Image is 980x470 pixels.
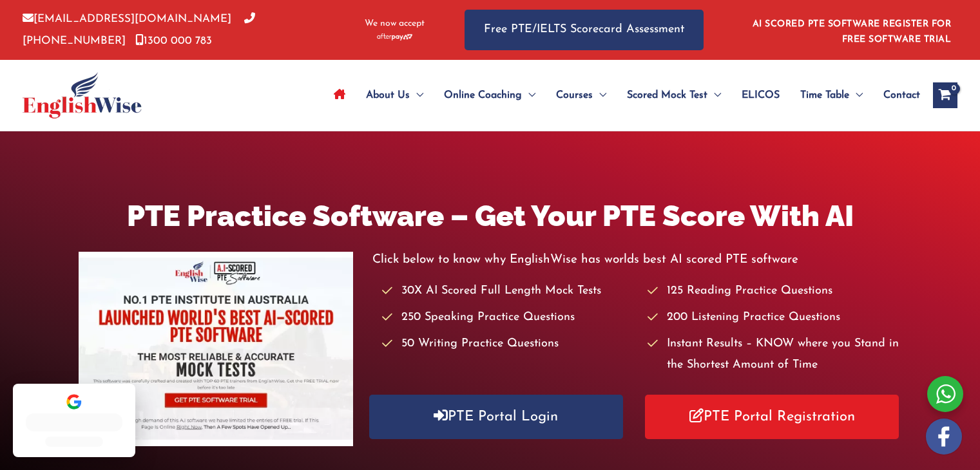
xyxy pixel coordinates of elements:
[434,73,546,118] a: Online CoachingMenu Toggle
[873,73,920,118] a: Contact
[617,73,731,118] a: Scored Mock TestMenu Toggle
[365,17,425,30] span: We now accept
[745,9,957,51] aside: Header Widget 1
[707,73,721,118] span: Menu Toggle
[546,73,617,118] a: CoursesMenu Toggle
[23,14,255,46] a: [PHONE_NUMBER]
[369,395,623,439] a: PTE Portal Login
[593,73,606,118] span: Menu Toggle
[648,307,901,328] li: 200 Listening Practice Questions
[23,14,231,24] a: [EMAIL_ADDRESS][DOMAIN_NAME]
[648,281,901,302] li: 125 Reading Practice Questions
[731,73,790,118] a: ELICOS
[135,35,212,46] a: 1300 000 783
[444,73,522,118] span: Online Coaching
[742,73,780,118] span: ELICOS
[800,73,849,118] span: Time Table
[377,33,412,41] img: Afterpay-Logo
[753,19,952,44] a: AI SCORED PTE SOFTWARE REGISTER FOR FREE SOFTWARE TRIAL
[382,307,636,328] li: 250 Speaking Practice Questions
[372,249,902,270] p: Click below to know why EnglishWise has worlds best AI scored PTE software
[23,72,142,118] img: cropped-ew-logo
[366,73,410,118] span: About Us
[790,73,873,118] a: Time TableMenu Toggle
[410,73,423,118] span: Menu Toggle
[883,73,920,118] span: Contact
[648,334,901,377] li: Instant Results – KNOW where you Stand in the Shortest Amount of Time
[382,281,636,302] li: 30X AI Scored Full Length Mock Tests
[933,82,957,108] a: View Shopping Cart, empty
[79,196,902,236] h1: PTE Practice Software – Get Your PTE Score With AI
[627,73,707,118] span: Scored Mock Test
[556,73,593,118] span: Courses
[382,334,636,355] li: 50 Writing Practice Questions
[323,73,920,118] nav: Site Navigation: Main Menu
[465,10,704,50] a: Free PTE/IELTS Scorecard Assessment
[645,395,899,439] a: PTE Portal Registration
[79,252,353,446] img: pte-institute-main
[356,73,434,118] a: About UsMenu Toggle
[926,418,962,455] img: white-facebook.png
[849,73,863,118] span: Menu Toggle
[522,73,535,118] span: Menu Toggle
